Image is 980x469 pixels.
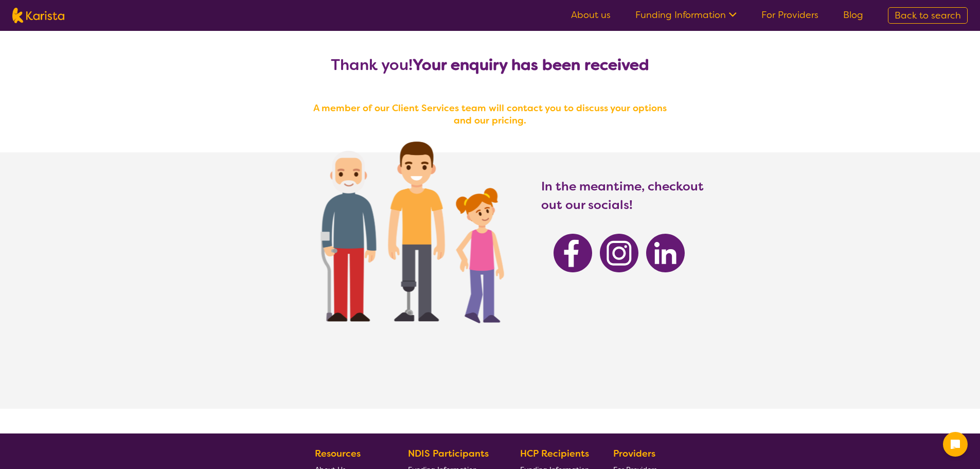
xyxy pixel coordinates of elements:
[571,9,611,21] a: About us
[888,7,968,24] a: Back to search
[600,234,638,272] img: Karista Instagram
[541,177,705,214] h3: In the meantime, checkout out our socials!
[635,9,737,21] a: Funding Information
[554,234,592,272] img: Karista Facebook
[315,447,361,460] b: Resources
[408,447,489,460] b: NDIS Participants
[613,447,655,460] b: Providers
[305,102,675,127] h4: A member of our Client Services team will contact you to discuss your options and our pricing.
[646,234,685,272] img: Karista Linkedin
[12,8,64,23] img: Karista logo
[520,447,589,460] b: HCP Recipients
[413,55,649,75] b: Your enquiry has been received
[843,9,863,21] a: Blog
[305,56,675,74] h2: Thank you!
[290,115,526,342] img: Karista provider enquiry success
[761,9,818,21] a: For Providers
[895,9,961,22] span: Back to search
